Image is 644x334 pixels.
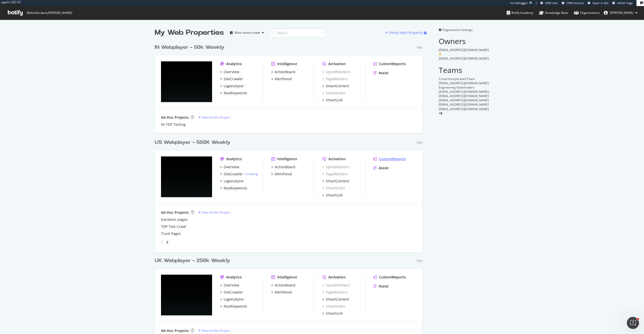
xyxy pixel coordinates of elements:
a: ActionBoard [271,283,295,288]
div: SiteCrawler [224,290,243,295]
div: SmartContent [326,83,349,89]
span: Open in dev [592,1,609,5]
div: New Ad-Hoc Project [202,328,230,333]
div: SiteCrawler [224,76,243,81]
div: IN TDP Testing [161,122,186,127]
div: SmartIndex [322,91,345,96]
div: RealKeywords [224,186,247,191]
div: Analytics [226,156,242,161]
div: Assist [379,165,389,171]
span: [EMAIL_ADDRESS][DOMAIN_NAME] [439,107,489,111]
a: Demo Web Property [385,30,424,35]
div: Analytics [226,275,242,280]
span: [EMAIL_ADDRESS][DOMAIN_NAME] [439,81,489,85]
a: CRM Account [562,1,584,5]
a: RealKeywords [220,304,247,309]
div: angle-right [166,240,169,245]
div: Assist [379,70,389,75]
div: Ad-Hoc Projects [161,210,189,215]
div: SpeedWorkers [322,69,350,74]
a: trackAsin pages [161,217,188,222]
a: ActionBoard [271,69,295,74]
span: + 8 [439,111,442,115]
a: CustomReports [373,156,406,161]
div: CustomReports [379,156,406,161]
div: Pro [417,46,423,50]
a: IN Webplayer - 50k Weekly [155,44,226,51]
a: AlertPanel [271,172,292,177]
a: Crawling [246,172,258,176]
a: Assist [373,165,389,171]
a: RealKeywords [220,186,247,191]
div: Ad-Hoc Projects [161,328,189,333]
a: PageWorkers [322,290,348,295]
a: LogAnalyzer [220,179,244,184]
a: RealKeywords [220,91,247,96]
div: Activation [328,61,346,66]
a: Botify Academy [507,6,533,20]
div: PageWorkers [322,172,348,177]
span: [EMAIL_ADDRESS][DOMAIN_NAME] [439,94,489,98]
span: [EMAIL_ADDRESS][DOMAIN_NAME] [439,56,489,61]
a: SmartLink [322,98,343,103]
div: Activation [328,156,346,161]
div: Engineering Stakeholders [439,85,489,90]
div: SmartContent [326,179,349,184]
div: US Webplayer - 500K Weekly [155,139,230,146]
a: Open in dev [588,1,609,5]
a: Overview [220,164,239,170]
div: RealKeywords [224,304,247,309]
div: ActionBoard [275,283,295,288]
span: CRM Account [567,1,584,5]
a: Track Pages [161,231,181,236]
div: LogAnalyzer [224,179,244,184]
span: Organization Settings [442,28,473,32]
a: Assist [373,70,389,75]
iframe: Intercom live chat [627,317,639,329]
div: ActionBoard [275,69,295,74]
a: US Webplayer - 500K Weekly [155,139,232,146]
div: SmartIndex [322,186,345,191]
img: music.amazon.in [161,61,212,102]
div: CustomReports [379,61,406,66]
span: [EMAIL_ADDRESS][DOMAIN_NAME] [439,90,489,94]
a: Overview [220,69,239,74]
span: Admin Page [617,1,633,5]
div: - [244,172,258,176]
div: Overview [224,164,239,170]
div: Overview [224,283,239,288]
div: CustomReports [379,275,406,280]
div: Viz Debugger: [510,1,528,5]
div: IN Webplayer - 50k Weekly [155,44,224,51]
a: CustomReports [373,61,406,66]
div: Knowledge Base [539,10,568,15]
div: Intelligence [277,156,297,161]
div: Croud Incorporated Team [439,77,489,81]
div: New Ad-Hoc Project [202,210,230,215]
div: AlertPanel [275,172,292,177]
a: LogAnalyzer [220,83,244,89]
span: Welcome back, [PERSON_NAME] ! [26,11,72,15]
div: angle-left [159,238,166,246]
span: [EMAIL_ADDRESS][DOMAIN_NAME] [439,48,489,52]
div: SmartLink [326,311,343,316]
button: [PERSON_NAME] [600,9,641,17]
a: TDP Test Crawl [161,224,186,229]
h2: Teams [439,66,489,74]
div: New Ad-Hoc Project [202,115,230,119]
div: Pro [417,259,423,263]
div: Overview [224,69,239,74]
a: Organizations [574,6,600,20]
a: SiteCrawler- Crawling [220,172,258,177]
a: SmartIndex [322,304,345,309]
div: RealKeywords [224,91,247,96]
a: Knowledge Base [539,6,568,20]
a: SiteCrawler [220,290,243,295]
div: SiteCrawler [224,172,243,177]
button: Demo Web Property [385,29,424,37]
a: SiteCrawler [220,76,243,81]
a: SpeedWorkers [322,283,350,288]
